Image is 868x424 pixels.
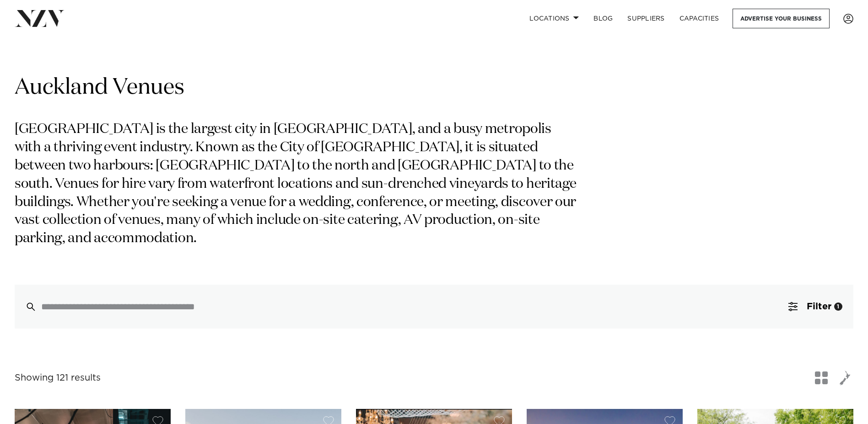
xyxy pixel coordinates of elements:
div: 1 [834,302,842,311]
p: [GEOGRAPHIC_DATA] is the largest city in [GEOGRAPHIC_DATA], and a busy metropolis with a thriving... [15,121,580,248]
a: BLOG [586,9,620,28]
a: Advertise your business [733,9,830,28]
img: nzv-logo.png [15,10,65,26]
a: SUPPLIERS [620,9,672,28]
h1: Auckland Venues [15,74,853,102]
a: Capacities [672,9,727,28]
a: Locations [522,9,586,28]
span: Filter [807,302,831,311]
button: Filter1 [777,285,853,329]
div: Showing 121 results [15,371,101,385]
